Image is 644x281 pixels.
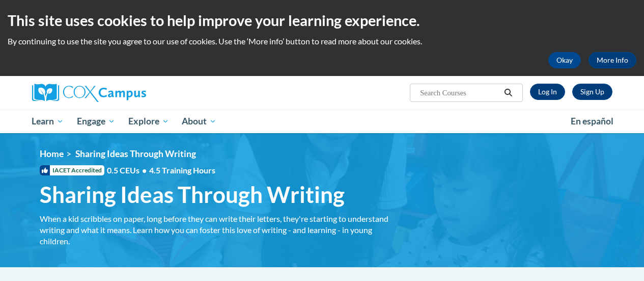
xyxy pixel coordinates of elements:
img: Cox Campus [32,84,146,102]
a: Home [40,148,64,159]
div: When a kid scribbles on paper, long before they can write their letters, they're starting to unde... [40,213,391,247]
a: Log In [530,84,565,100]
span: About [182,115,216,127]
span: • [142,165,147,175]
span: IACET Accredited [40,165,104,175]
a: Cox Campus [32,84,215,102]
a: About [175,110,223,133]
span: Sharing Ideas Through Writing [40,181,345,208]
span: Engage [77,115,115,127]
a: Register [572,84,612,100]
a: More Info [589,52,636,68]
span: 0.5 CEUs [107,165,215,176]
div: Main menu [24,110,620,133]
span: Sharing Ideas Through Writing [75,148,196,159]
span: 4.5 Training Hours [149,165,215,175]
span: Learn [32,115,64,127]
a: Explore [122,110,176,133]
p: By continuing to use the site you agree to our use of cookies. Use the ‘More info’ button to read... [8,36,636,47]
span: En español [571,116,613,126]
h2: This site uses cookies to help improve your learning experience. [8,10,636,31]
span: Explore [128,115,169,127]
input: Search Courses [419,87,500,99]
button: Search [500,87,516,99]
a: Engage [70,110,122,133]
a: En español [564,111,620,132]
a: Learn [25,110,71,133]
button: Okay [548,52,581,68]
